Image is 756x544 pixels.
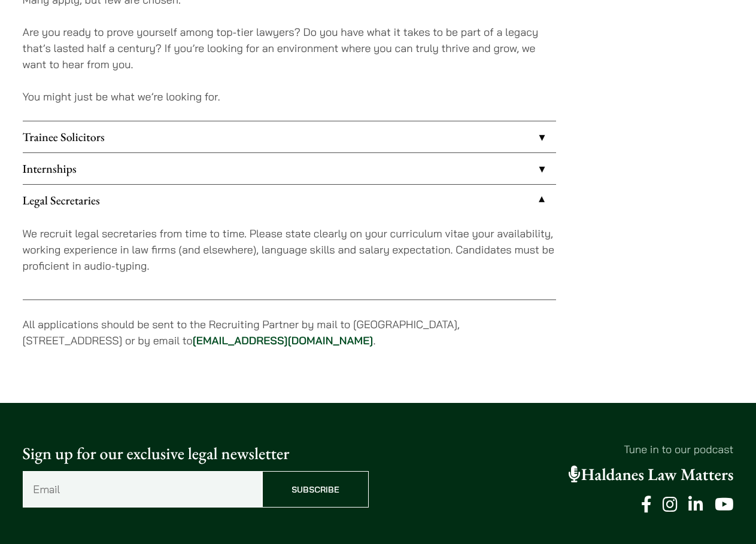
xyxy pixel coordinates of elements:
[23,153,556,184] a: Internships
[23,441,369,466] p: Sign up for our exclusive legal newsletter
[193,334,374,347] a: [EMAIL_ADDRESS][DOMAIN_NAME]
[23,88,556,105] p: You might just be what we’re looking for.
[23,24,556,72] p: Are you ready to prove yourself among top-tier lawyers? Do you have what it takes to be part of a...
[23,185,556,216] a: Legal Secretaries
[262,471,369,508] input: Subscribe
[23,471,262,508] input: Email
[388,441,734,457] p: Tune in to our podcast
[23,225,556,274] p: We recruit legal secretaries from time to time. Please state clearly on your curriculum vitae you...
[23,121,556,152] a: Trainee Solicitors
[569,464,734,485] a: Haldanes Law Matters
[23,216,556,299] div: Legal Secretaries
[23,316,556,349] p: All applications should be sent to the Recruiting Partner by mail to [GEOGRAPHIC_DATA], [STREET_A...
